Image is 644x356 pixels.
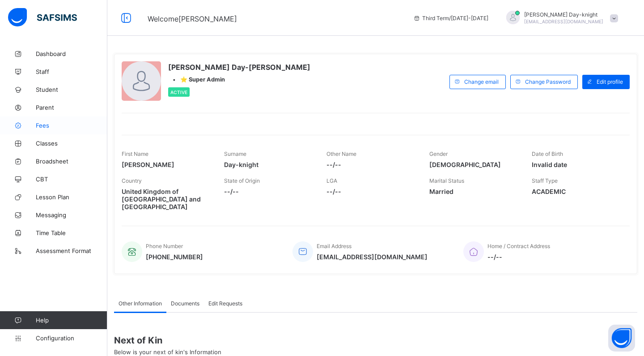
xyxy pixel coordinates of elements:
[532,150,563,157] span: Date of Birth
[168,63,310,72] span: [PERSON_NAME] Day-[PERSON_NAME]
[36,211,107,219] span: Messaging
[429,161,518,168] span: [DEMOGRAPHIC_DATA]
[532,161,621,168] span: Invalid date
[224,161,313,168] span: Day-knight
[36,317,107,324] span: Help
[208,300,242,307] span: Edit Requests
[532,188,621,195] span: ACADEMIC
[429,188,518,195] span: Married
[36,193,107,201] span: Lesson Plan
[36,247,107,254] span: Assessment Format
[122,161,211,168] span: [PERSON_NAME]
[608,325,635,352] button: Open asap
[36,104,107,111] span: Parent
[317,243,352,249] span: Email Address
[532,177,558,184] span: Staff Type
[168,76,310,83] div: •
[326,161,415,168] span: --/--
[326,177,337,184] span: LGA
[148,14,237,23] span: Welcome [PERSON_NAME]
[487,243,550,249] span: Home / Contract Address
[36,50,107,57] span: Dashboard
[146,253,203,261] span: [PHONE_NUMBER]
[224,150,246,157] span: Surname
[114,335,637,346] span: Next of Kin
[36,86,107,93] span: Student
[180,76,225,83] span: ⭐ Super Admin
[464,78,499,85] span: Change email
[429,150,448,157] span: Gender
[524,11,603,18] span: [PERSON_NAME] Day-knight
[597,78,623,85] span: Edit profile
[413,15,488,21] span: session/term information
[171,300,199,307] span: Documents
[36,122,107,129] span: Fees
[122,188,211,210] span: United Kingdom of [GEOGRAPHIC_DATA] and [GEOGRAPHIC_DATA]
[497,11,623,26] div: LaurenciaDay-knight
[36,335,107,342] span: Configuration
[170,90,187,95] span: Active
[36,229,107,236] span: Time Table
[326,188,415,195] span: --/--
[524,19,603,24] span: [EMAIL_ADDRESS][DOMAIN_NAME]
[122,177,142,184] span: Country
[317,253,428,261] span: [EMAIL_ADDRESS][DOMAIN_NAME]
[36,176,107,183] span: CBT
[224,177,260,184] span: State of Origin
[114,348,221,356] span: Below is your next of kin's Information
[224,188,313,195] span: --/--
[525,78,571,85] span: Change Password
[36,140,107,147] span: Classes
[326,150,356,157] span: Other Name
[119,300,162,307] span: Other Information
[8,8,77,27] img: safsims
[122,150,148,157] span: First Name
[146,243,183,249] span: Phone Number
[429,177,464,184] span: Marital Status
[36,68,107,75] span: Staff
[487,253,550,261] span: --/--
[36,158,107,165] span: Broadsheet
